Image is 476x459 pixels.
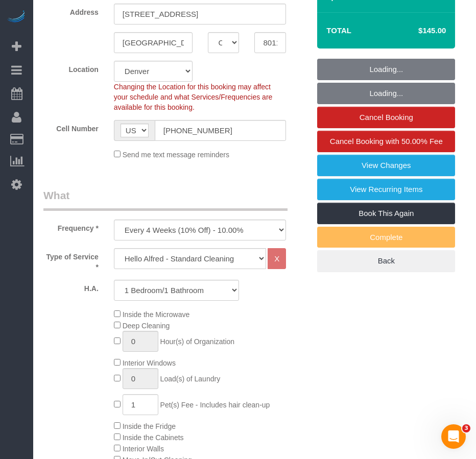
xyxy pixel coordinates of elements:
[36,248,106,272] label: Type of Service *
[36,220,106,233] label: Frequency *
[317,155,455,176] a: View Changes
[36,61,106,75] label: Location
[123,422,176,430] span: Inside the Fridge
[123,433,184,442] span: Inside the Cabinets
[43,188,288,211] legend: What
[462,424,470,432] span: 3
[123,151,229,159] span: Send me text message reminders
[36,280,106,294] label: H.A.
[317,203,455,224] a: Book This Again
[155,120,287,141] input: Cell Number
[160,375,221,383] span: Load(s) of Laundry
[123,322,170,330] span: Deep Cleaning
[326,26,351,35] strong: Total
[388,27,446,35] h4: $145.00
[254,32,286,53] input: Zip Code
[6,10,27,25] img: Automaid Logo
[160,401,270,409] span: Pet(s) Fee - Includes hair clean-up
[114,32,193,53] input: City
[123,445,164,453] span: Interior Walls
[160,337,235,346] span: Hour(s) of Organization
[36,4,106,17] label: Address
[330,137,443,146] span: Cancel Booking with 50.00% Fee
[317,179,455,200] a: View Recurring Items
[114,83,273,111] span: Changing the Location for this booking may affect your schedule and what Services/Frequencies are...
[317,107,455,128] a: Cancel Booking
[317,131,455,152] a: Cancel Booking with 50.00% Fee
[441,424,466,449] iframe: Intercom live chat
[36,120,106,134] label: Cell Number
[317,250,455,272] a: Back
[123,359,176,367] span: Interior Windows
[123,310,190,319] span: Inside the Microwave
